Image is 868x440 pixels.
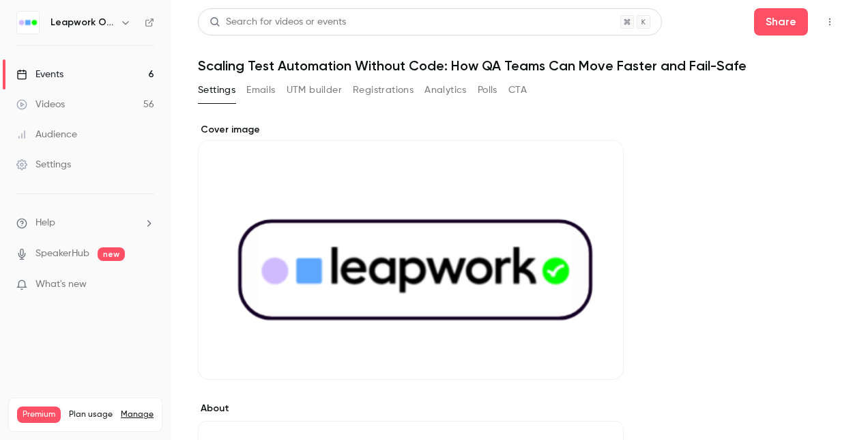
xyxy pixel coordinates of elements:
[198,57,841,74] h1: Scaling Test Automation Without Code: How QA Teams Can Move Faster and Fail-Safe
[35,277,87,292] span: What's new
[50,16,115,29] h6: Leapwork Online Event
[98,247,125,261] span: new
[35,216,55,230] span: Help
[478,79,497,101] button: Polls
[209,15,346,29] div: Search for videos or events
[198,402,624,415] label: About
[246,79,275,101] button: Emails
[754,8,808,36] button: Share
[17,12,39,33] img: Leapwork Online Event
[16,158,71,171] div: Settings
[17,407,61,423] span: Premium
[138,279,154,291] iframe: Noticeable Trigger
[16,216,154,230] li: help-dropdown-opener
[16,68,63,81] div: Events
[69,409,113,420] span: Plan usage
[16,128,77,141] div: Audience
[16,98,65,111] div: Videos
[198,123,624,380] section: Cover image
[424,79,467,101] button: Analytics
[353,79,414,101] button: Registrations
[121,409,154,420] a: Manage
[35,247,89,261] a: SpeakerHub
[508,79,527,101] button: CTA
[287,79,342,101] button: UTM builder
[198,79,235,101] button: Settings
[198,123,624,137] label: Cover image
